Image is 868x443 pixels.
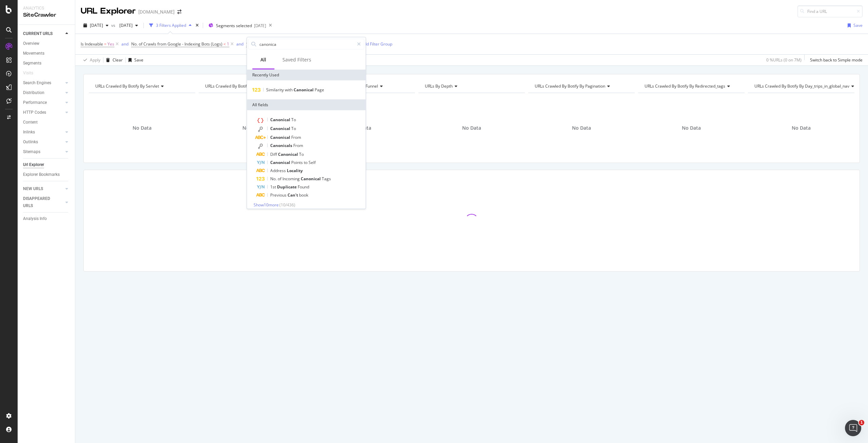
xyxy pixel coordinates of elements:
div: Analytics [23,5,70,11]
div: Apply [90,57,100,63]
a: Url Explorer [23,161,70,168]
a: NEW URLS [23,185,63,192]
h4: URLs Crawled By Botify By servlet [94,81,189,92]
a: Segments [23,60,70,67]
span: No Data [572,125,591,131]
span: URLs by Depth [425,83,453,89]
span: Canonical [301,176,322,182]
span: Similarity with Canonical Page [246,41,303,47]
iframe: Intercom live chat [845,420,861,436]
span: No Data [792,125,811,131]
button: 3 Filters Applied [146,20,194,31]
div: Recently Used [247,70,366,80]
div: CURRENT URLS [23,30,53,37]
h4: URLs Crawled By Botify By pagination [533,81,629,92]
span: Show 10 more [254,202,279,208]
span: Points [291,160,304,165]
div: Distribution [23,89,44,96]
div: Inlinks [23,129,35,136]
span: No. [270,176,278,182]
span: Found [298,184,309,190]
span: Address [270,168,287,173]
span: Canonical [270,134,291,140]
div: [DOMAIN_NAME] [138,8,175,15]
div: Visits [23,70,33,77]
span: = [104,41,106,47]
div: HTTP Codes [23,109,46,116]
span: 1st [270,184,277,190]
div: SiteCrawler [23,11,70,19]
span: No Data [133,125,152,131]
button: Apply [81,55,100,66]
a: Search Engines [23,79,63,87]
span: 2024 Jan. 1st [117,22,133,28]
span: Canonical [270,126,291,131]
span: Page [315,87,324,93]
a: Sitemaps [23,148,63,155]
span: Similarity [266,87,285,93]
span: No Data [462,125,481,131]
a: Movements [23,50,70,57]
button: Add Filter Group [352,40,392,48]
h4: URLs Crawled By Botify By pos [204,81,299,92]
div: Add Filter Group [361,41,392,47]
div: Save [853,22,863,28]
a: Distribution [23,89,63,96]
span: URLs Crawled By Botify By pos [205,83,262,89]
button: [DATE] [81,20,111,31]
a: Visits [23,70,40,77]
h4: URLs Crawled By Botify By day_trips_in_global_nav [753,81,860,92]
span: ( 10 / 436 ) [279,202,295,208]
h4: URLs Crawled By Botify By redirected_tags [643,81,738,92]
span: with [285,87,294,93]
span: No Data [242,125,261,131]
div: times [194,22,200,29]
a: Analysis Info [23,215,70,222]
span: To [291,126,296,131]
h4: URLs by Depth [423,81,519,92]
span: To [291,117,296,123]
span: Duplicate [277,184,298,190]
span: Canonical [270,160,291,165]
span: Self [309,160,316,165]
div: Outlinks [23,139,38,146]
a: CURRENT URLS [23,30,63,37]
div: Clear [113,57,123,63]
div: All fields [247,99,366,110]
span: vs [111,22,117,28]
a: Content [23,119,70,126]
span: From [293,143,303,148]
div: Saved Filters [282,56,311,63]
span: Canonicals [270,143,293,148]
span: Can't [288,192,299,198]
button: Switch back to Simple mode [807,55,863,66]
span: URLs Crawled By Botify By redirected_tags [645,83,725,89]
a: Inlinks [23,129,63,136]
span: URLs Crawled By Botify By servlet [95,83,159,89]
a: DISAPPEARED URLS [23,195,63,209]
a: Performance [23,99,63,106]
div: Explorer Bookmarks [23,171,60,178]
div: All [260,56,266,63]
span: URLs Crawled By Botify By day_trips_in_global_nav [754,83,849,89]
div: 0 % URLs ( 0 on 7M ) [766,57,802,63]
div: and [236,41,243,47]
div: arrow-right-arrow-left [177,10,181,14]
button: Save [126,55,143,66]
a: Explorer Bookmarks [23,171,70,178]
div: 3 Filters Applied [156,22,186,28]
span: To [299,151,304,157]
span: Previous [270,192,288,198]
div: Sitemaps [23,148,40,155]
div: Overview [23,40,39,47]
input: Search by field name [259,39,354,49]
button: Segments selected[DATE] [206,20,266,31]
button: Save [845,20,863,31]
span: to [304,160,309,165]
span: Tags [322,176,331,182]
span: No. of Crawls from Google - Indexing Bots (Logs) [131,41,222,47]
div: and [121,41,129,47]
button: Clear [103,55,123,66]
button: [DATE] [117,20,141,31]
div: Performance [23,99,47,106]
